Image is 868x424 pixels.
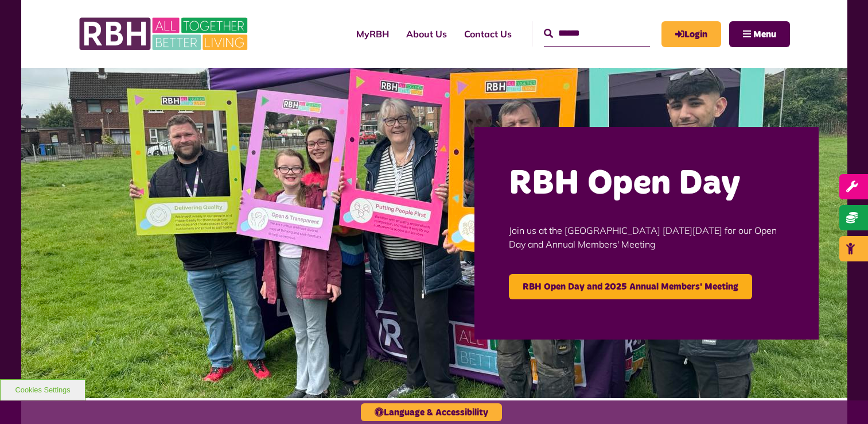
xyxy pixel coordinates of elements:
[816,372,868,424] iframe: Netcall Web Assistant for live chat
[348,18,398,49] a: MyRBH
[509,206,784,268] p: Join us at the [GEOGRAPHIC_DATA] [DATE][DATE] for our Open Day and Annual Members' Meeting
[509,274,752,299] a: RBH Open Day and 2025 Annual Members' Meeting
[79,11,251,56] img: RBH
[753,30,776,39] span: Menu
[361,403,502,421] button: Language & Accessibility
[509,161,784,206] h2: RBH Open Day
[661,21,721,47] a: MyRBH
[398,18,456,49] a: About Us
[21,68,847,398] img: Image (22)
[729,21,790,47] button: Navigation
[456,18,520,49] a: Contact Us
[544,21,650,46] input: Search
